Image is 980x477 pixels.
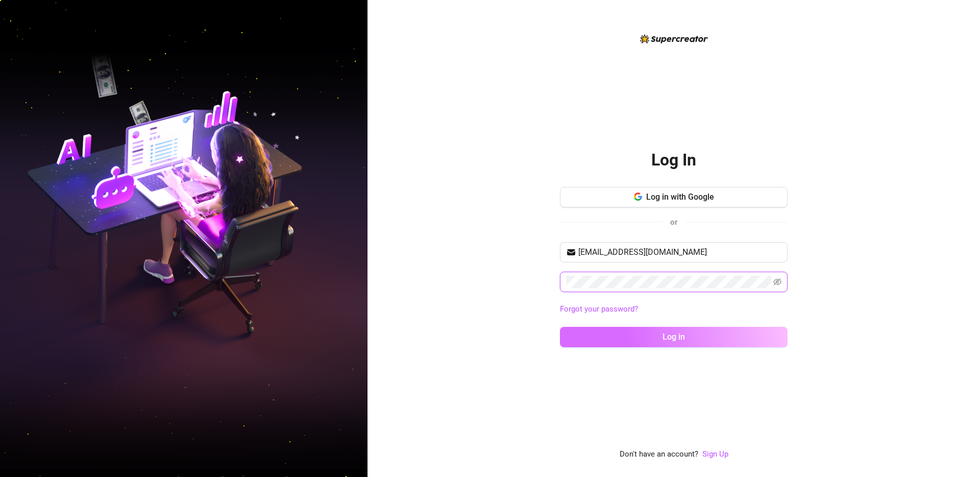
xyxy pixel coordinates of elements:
span: Don't have an account? [620,448,698,461]
a: Forgot your password? [560,304,638,314]
img: logo-BBDzfeDw.svg [640,34,708,43]
button: Log in with Google [560,187,788,207]
a: Sign Up [702,449,728,459]
span: Log in with Google [646,192,714,202]
h2: Log In [651,150,696,171]
a: Forgot your password? [560,303,788,316]
span: Log in [663,332,685,342]
button: Log in [560,327,788,347]
input: Your email [578,246,781,258]
a: Sign Up [702,448,728,461]
span: eye-invisible [773,278,781,286]
span: or [670,218,677,227]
